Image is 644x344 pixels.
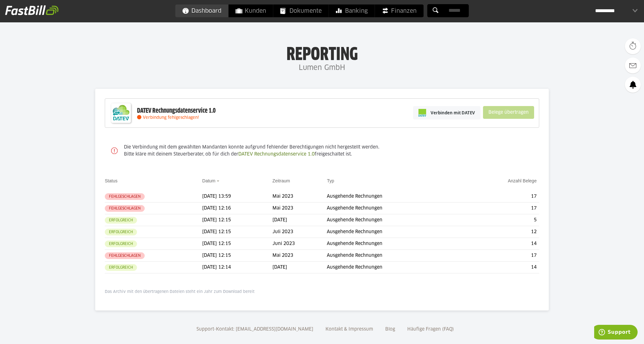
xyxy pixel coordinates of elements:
iframe: Öffnet ein Widget, in dem Sie weitere Informationen finden [594,325,638,341]
img: DATEV-Datenservice Logo [108,100,134,126]
a: DATEV Rechnungsdatenservice 1.0 [238,152,315,157]
td: Mai 2023 [272,250,327,262]
td: 17 [463,203,539,214]
td: [DATE] 12:15 [202,238,272,250]
a: Datum [202,178,215,183]
span: Verbinden mit DATEV [431,110,475,116]
sl-badge: Erfolgreich [105,264,137,271]
h1: Reporting [64,45,580,62]
td: 5 [463,214,539,226]
td: Ausgehende Rechnungen [327,262,463,273]
a: Anzahl Belege [508,178,537,183]
td: Ausgehende Rechnungen [327,214,463,226]
td: 14 [463,238,539,250]
span: Finanzen [382,4,417,17]
td: Ausgehende Rechnungen [327,238,463,250]
td: [DATE] 12:14 [202,262,272,273]
td: [DATE] 13:59 [202,191,272,203]
td: [DATE] [272,214,327,226]
td: [DATE] 12:16 [202,203,272,214]
a: Verbinden mit DATEV [413,106,480,119]
a: Dokumente [273,4,329,17]
a: Dashboard [175,4,228,17]
sl-badge: Fehlgeschlagen [105,205,145,212]
sl-badge: Erfolgreich [105,229,137,235]
td: Ausgehende Rechnungen [327,203,463,214]
td: 17 [463,191,539,203]
a: Zeitraum [272,178,290,183]
td: Ausgehende Rechnungen [327,250,463,262]
td: [DATE] 12:15 [202,214,272,226]
sl-badge: Erfolgreich [105,217,137,224]
td: 14 [463,262,539,273]
img: pi-datev-logo-farbig-24.svg [418,109,426,117]
sl-badge: Erfolgreich [105,241,137,247]
span: Dashboard [182,4,221,17]
a: Häufige Fragen (FAQ) [405,327,456,332]
span: Dokumente [280,4,322,17]
sl-button: Belege übertragen [483,106,534,119]
td: [DATE] 12:15 [202,226,272,238]
a: Kontakt & Impressum [323,327,375,332]
td: Ausgehende Rechnungen [327,226,463,238]
div: DATEV Rechnungsdatenservice 1.0 [137,107,216,115]
span: Banking [336,4,368,17]
a: Finanzen [375,4,424,17]
td: [DATE] [272,262,327,273]
td: [DATE] 12:15 [202,250,272,262]
td: Juni 2023 [272,238,327,250]
img: sort_desc.gif [217,180,221,182]
p: Das Archiv mit den übertragenen Dateien steht ein Jahr zum Download bereit [105,289,539,294]
a: Blog [383,327,397,332]
td: Mai 2023 [272,191,327,203]
span: Verbindung fehlgeschlagen! [143,116,199,120]
a: Status [105,178,118,183]
a: Kunden [229,4,273,17]
sl-badge: Fehlgeschlagen [105,193,145,200]
td: Juli 2023 [272,226,327,238]
img: fastbill_logo_white.png [5,5,58,15]
td: Mai 2023 [272,203,327,214]
sl-badge: Fehlgeschlagen [105,252,145,259]
a: Typ [327,178,334,183]
td: 17 [463,250,539,262]
td: Ausgehende Rechnungen [327,191,463,203]
a: Banking [329,4,375,17]
span: Kunden [236,4,266,17]
td: 12 [463,226,539,238]
a: Support-Kontakt: [EMAIL_ADDRESS][DOMAIN_NAME] [194,327,316,332]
